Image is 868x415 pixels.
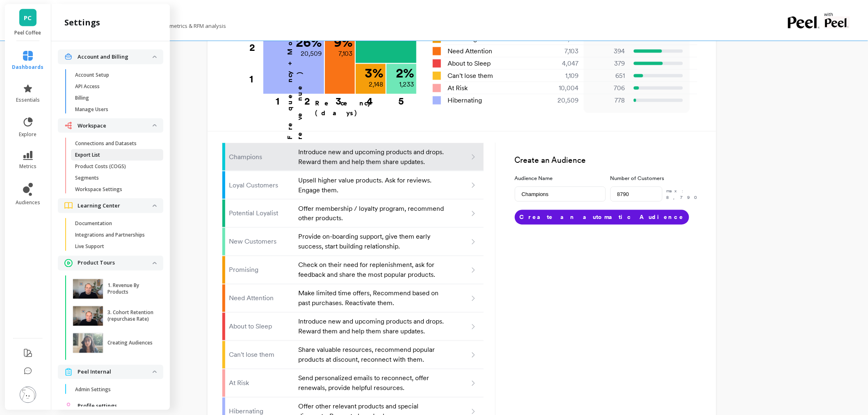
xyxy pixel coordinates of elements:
[75,221,112,227] p: Documentation
[589,59,625,68] p: 379
[229,209,293,219] p: Potential Loyalist
[229,322,293,332] p: About to Sleep
[78,53,153,61] p: Account and Billing
[589,83,625,93] p: 706
[78,122,153,130] p: Workspace
[229,350,293,360] p: Can't lose them
[107,340,153,347] p: Creating Audiences
[298,317,445,337] p: Introduce new and upcoming products and drops. Reward them and help them share updates.
[298,289,445,308] p: Make limited time offers, Recommend based on past purchases. Reactivate them.
[75,95,89,101] p: Billing
[338,49,352,59] p: 7,103
[589,46,625,56] p: 394
[530,71,589,81] div: 1,109
[515,187,606,202] input: e.g. Black friday
[75,140,137,147] p: Connections and Datasets
[298,260,445,280] p: Check on their need for replenishment, ask for feedback and share the most popular products.
[515,174,606,182] label: Audience Name
[399,80,414,89] p: 1,233
[75,106,108,113] p: Manage Users
[153,124,157,127] img: down caret icon
[589,71,625,81] p: 651
[515,155,701,166] h3: Create an Audience
[20,387,36,403] img: profile picture
[448,46,492,56] span: Need Attention
[75,72,109,78] p: Account Setup
[448,59,491,68] span: About to Sleep
[334,36,352,49] p: 9 %
[824,12,850,16] p: with
[75,186,122,193] p: Workspace Settings
[610,187,662,202] input: e.g. 500
[448,71,493,81] span: Can't lose them
[12,64,44,71] span: dashboards
[75,83,100,90] p: API Access
[298,147,445,167] p: Introduce new and upcoming products and drops. Reward them and help them share updates.
[16,199,40,206] span: audiences
[64,53,73,61] img: navigation item icon
[301,49,322,59] p: 20,509
[249,64,263,95] div: 1
[298,232,445,252] p: Provide on-boarding support, give them early success, start building relationship.
[75,387,111,393] p: Admin Settings
[78,402,157,410] a: Profile settings
[16,97,40,103] span: essentials
[64,259,73,267] img: navigation item icon
[824,16,850,29] img: partner logo
[298,176,445,195] p: Upsell higher value products. Ask for reviews. Engage them.
[13,30,43,36] p: Peel Coffee
[75,244,104,250] p: Live Support
[515,210,689,225] button: Create an automatic Audience
[249,32,263,63] div: 2
[396,66,414,80] p: 2 %
[153,371,157,373] img: down caret icon
[448,83,468,93] span: At Risk
[589,96,625,105] p: 778
[530,83,589,93] div: 10,004
[107,283,154,296] p: 1. Revenue By Products
[610,174,701,182] label: Number of Customers
[75,232,145,239] p: Integrations and Partnerships
[296,36,322,49] p: 26 %
[365,66,383,80] p: 3 %
[64,402,73,410] img: navigation item icon
[298,345,445,365] p: Share valuable resources, recommend popular products at discount, reconnect with them.
[667,187,701,201] p: max: 8,790
[229,379,293,388] p: At Risk
[64,122,73,130] img: navigation item icon
[292,95,323,103] div: 2
[78,368,153,376] p: Peel Internal
[369,80,383,89] p: 2,148
[530,46,589,56] div: 7,103
[78,402,117,410] span: Profile settings
[229,237,293,247] p: New Customers
[64,17,100,28] h2: settings
[229,180,293,190] p: Loyal Customers
[153,56,157,58] img: down caret icon
[64,202,73,209] img: navigation item icon
[24,13,32,23] span: PC
[64,368,73,376] img: navigation item icon
[298,374,445,393] p: Send personalized emails to reconnect, offer renewals, provide helpful resources.
[153,205,157,207] img: down caret icon
[530,59,589,68] div: 4,047
[75,175,99,181] p: Segments
[315,98,416,118] p: Recency (days)
[153,262,157,265] img: down caret icon
[354,95,386,103] div: 4
[75,152,100,158] p: Export List
[229,294,293,303] p: Need Attention
[75,163,126,170] p: Product Costs (COGS)
[530,96,589,105] div: 20,509
[298,204,445,223] p: Offer membership / loyalty program, recommend other products.
[78,202,153,210] p: Learning Center
[19,131,37,138] span: explore
[229,265,293,275] p: Promising
[107,310,154,323] p: 3. Cohort Retention (repurchase Rate)
[19,163,37,170] span: metrics
[323,95,354,103] div: 3
[448,96,482,105] span: Hibernating
[386,95,416,103] div: 5
[260,95,295,103] div: 1
[229,152,293,162] p: Champions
